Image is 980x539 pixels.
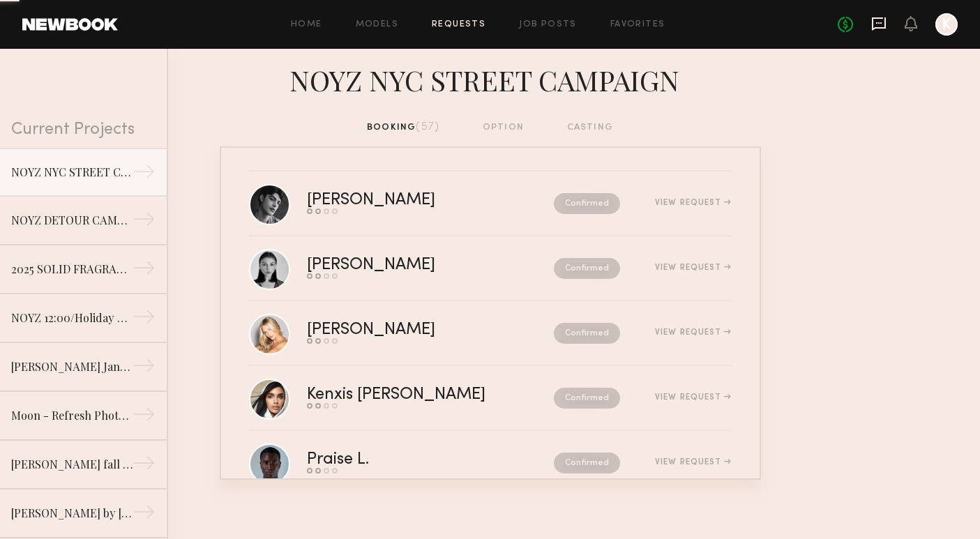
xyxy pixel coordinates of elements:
[307,322,495,338] div: [PERSON_NAME]
[249,431,732,496] a: Praise L.ConfirmedView Request
[220,60,761,98] div: NOYZ NYC STREET CAMPAIGN
[249,172,732,236] a: [PERSON_NAME]ConfirmedView Request
[11,261,133,278] div: 2025 SOLID FRAGRANCE CAMPAIGN
[554,258,620,279] nb-request-status: Confirmed
[307,452,462,468] div: Praise L.
[249,236,732,301] a: [PERSON_NAME]ConfirmedView Request
[11,164,133,181] div: NOYZ NYC STREET CAMPAIGN
[655,393,731,402] div: View Request
[11,505,133,522] div: [PERSON_NAME] by [PERSON_NAME] 2020 fall photoshoot
[554,193,620,214] nb-request-status: Confirmed
[133,305,156,333] div: →
[291,20,322,29] a: Home
[133,452,156,480] div: →
[133,501,156,529] div: →
[432,20,485,29] a: Requests
[11,310,133,326] div: NOYZ 12:00/Holiday Shoot
[554,453,620,473] nb-request-status: Confirmed
[554,323,620,344] nb-request-status: Confirmed
[655,264,731,272] div: View Request
[11,212,133,229] div: NOYZ DETOUR CAMPAIGN SHOOT
[11,407,133,424] div: Moon - Refresh Photoshoot
[519,20,577,29] a: Job Posts
[307,387,520,403] div: Kenxis [PERSON_NAME]
[133,160,156,188] div: →
[249,301,732,366] a: [PERSON_NAME]ConfirmedView Request
[307,257,495,273] div: [PERSON_NAME]
[655,199,731,207] div: View Request
[133,208,156,236] div: →
[133,257,156,284] div: →
[11,358,133,375] div: [PERSON_NAME] January Launch - Photoshoot & Video shoot
[307,192,495,208] div: [PERSON_NAME]
[554,388,620,409] nb-request-status: Confirmed
[610,20,665,29] a: Favorites
[935,13,958,36] a: K
[655,458,731,466] div: View Request
[655,328,731,337] div: View Request
[133,403,156,431] div: →
[249,366,732,431] a: Kenxis [PERSON_NAME]ConfirmedView Request
[11,456,133,473] div: [PERSON_NAME] fall 2020 video shoot
[133,354,156,382] div: →
[356,20,398,29] a: Models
